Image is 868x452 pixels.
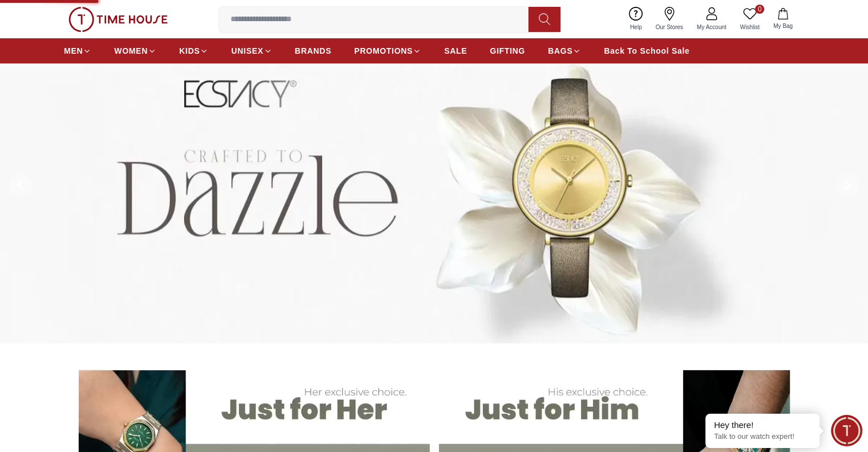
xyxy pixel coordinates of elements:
[831,415,862,446] div: Chat Widget
[736,23,764,31] span: Wishlist
[755,5,764,14] span: 0
[490,45,525,57] span: GIFTING
[444,45,467,57] span: SALE
[649,5,690,34] a: Our Stores
[179,41,208,61] a: KIDS
[295,41,332,61] a: BRANDS
[490,41,525,61] a: GIFTING
[64,45,83,57] span: MEN
[692,23,731,31] span: My Account
[444,41,467,61] a: SALE
[625,23,647,31] span: Help
[114,45,148,57] span: WOMEN
[64,41,91,61] a: MEN
[623,5,649,34] a: Help
[68,7,168,32] img: ...
[651,23,688,31] span: Our Stores
[114,41,156,61] a: WOMEN
[354,41,422,61] a: PROMOTIONS
[604,45,689,57] span: Back To School Sale
[548,45,572,57] span: BAGS
[714,432,811,442] p: Talk to our watch expert!
[548,41,581,61] a: BAGS
[714,419,811,431] div: Hey there!
[231,41,272,61] a: UNISEX
[733,5,766,34] a: 0Wishlist
[295,45,332,57] span: BRANDS
[769,22,797,30] span: My Bag
[766,6,800,33] button: My Bag
[179,45,200,57] span: KIDS
[231,45,263,57] span: UNISEX
[354,45,413,57] span: PROMOTIONS
[604,41,689,61] a: Back To School Sale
